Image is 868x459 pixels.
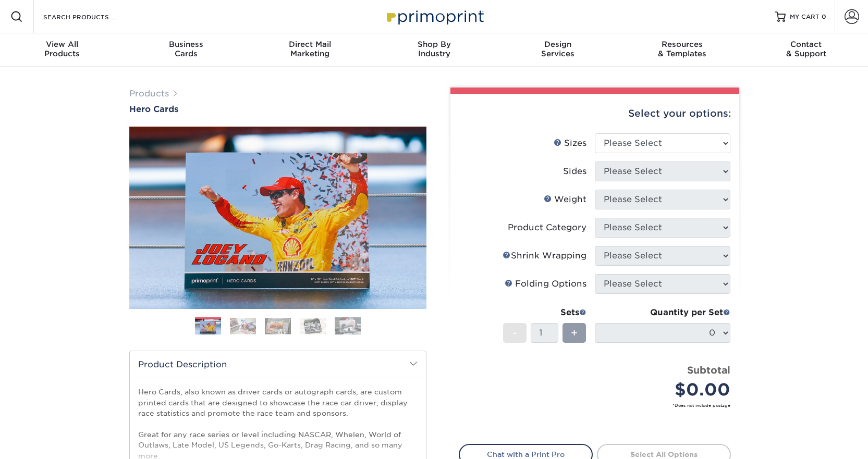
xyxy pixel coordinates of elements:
[248,40,372,58] div: Marketing
[503,306,586,319] div: Sets
[42,10,144,23] input: SEARCH PRODUCTS.....
[505,278,586,290] div: Folding Options
[687,364,730,376] strong: Subtotal
[603,377,730,402] div: $0.00
[544,193,586,206] div: Weight
[620,40,744,58] div: & Templates
[124,40,248,58] div: Cards
[300,318,326,334] img: Hero Cards 04
[124,33,248,67] a: BusinessCards
[124,40,248,49] span: Business
[248,33,372,67] a: Direct MailMarketing
[496,33,620,67] a: DesignServices
[372,33,496,67] a: Shop ByIndustry
[822,13,826,20] span: 0
[382,5,486,28] img: Primoprint
[130,351,426,378] h2: Product Description
[129,104,426,114] a: Hero Cards
[744,40,868,49] span: Contact
[265,318,291,334] img: Hero Cards 03
[563,165,586,178] div: Sides
[744,33,868,67] a: Contact& Support
[372,40,496,58] div: Industry
[230,318,256,334] img: Hero Cards 02
[129,125,426,311] img: Hero Cards 01
[571,325,578,341] span: +
[372,40,496,49] span: Shop By
[554,137,586,150] div: Sizes
[496,40,620,49] span: Design
[620,33,744,67] a: Resources& Templates
[195,319,221,335] img: Hero Cards 01
[790,13,820,21] span: MY CART
[508,221,586,234] div: Product Category
[595,306,730,319] div: Quantity per Set
[620,40,744,49] span: Resources
[335,317,361,335] img: Hero Cards 05
[248,40,372,49] span: Direct Mail
[503,250,586,262] div: Shrink Wrapping
[459,94,731,133] div: Select your options:
[744,40,868,58] div: & Support
[512,325,517,341] span: -
[496,40,620,58] div: Services
[129,89,169,98] a: Products
[467,402,730,408] small: *Does not include postage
